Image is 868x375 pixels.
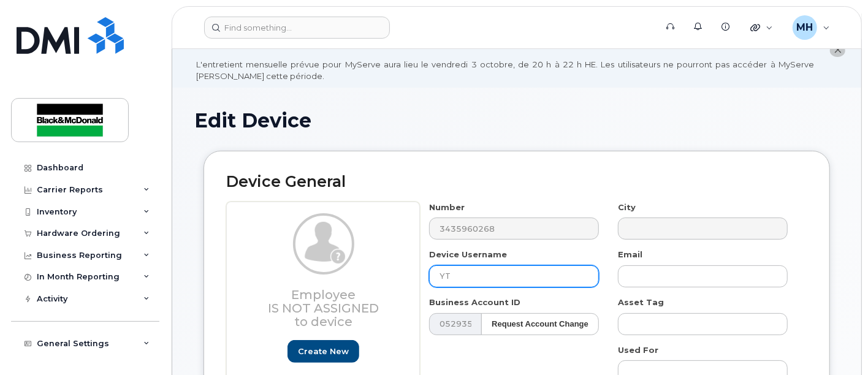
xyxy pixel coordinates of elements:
input: Find something... [204,17,390,39]
label: Used For [618,344,658,356]
label: Business Account ID [429,297,520,308]
strong: Request Account Change [492,319,588,328]
div: Maria Hatzopoulos [784,15,839,40]
label: Email [618,249,642,260]
label: Device Username [429,249,507,260]
label: Asset Tag [618,297,664,308]
h1: Edit Device [194,110,839,131]
div: MyServe scheduled maintenance will occur [DATE][DATE] 8:00 PM - 10:00 PM Eastern. Users will be u... [196,36,814,81]
h3: Employee [247,288,400,328]
label: Number [429,202,465,213]
div: Quicklinks [742,15,782,40]
h2: Device General [226,173,807,191]
label: City [618,202,636,213]
span: Is not assigned [268,301,379,316]
span: MH [796,20,813,35]
button: close notification [830,44,845,57]
a: Create new [287,340,359,363]
span: to device [294,314,352,329]
button: Request Account Change [481,313,599,336]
